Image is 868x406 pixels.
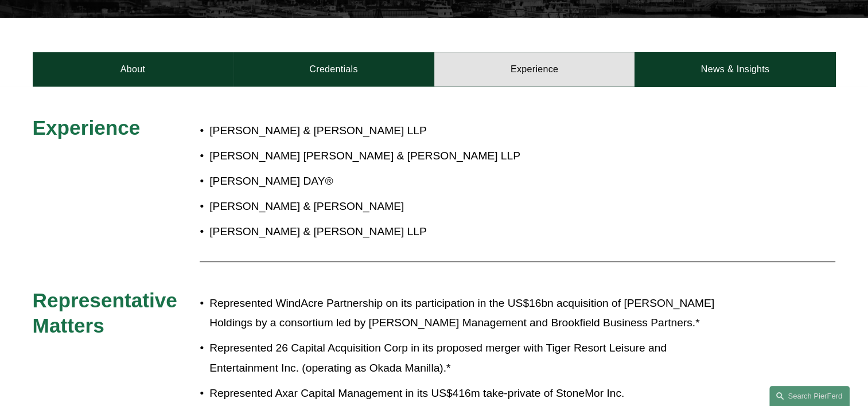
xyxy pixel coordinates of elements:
p: Represented Axar Capital Management in its US$416m take-private of StoneMor Inc. [209,384,735,404]
p: [PERSON_NAME] & [PERSON_NAME] [209,197,735,217]
a: Experience [434,52,635,87]
p: Represented 26 Capital Acquisition Corp in its proposed merger with Tiger Resort Leisure and Ente... [209,338,735,378]
span: Experience [33,116,141,139]
p: [PERSON_NAME] & [PERSON_NAME] LLP [209,121,735,141]
a: Credentials [233,52,434,87]
p: Represented WindAcre Partnership on its participation in the US$16bn acquisition of [PERSON_NAME]... [209,294,735,333]
p: [PERSON_NAME] [PERSON_NAME] & [PERSON_NAME] LLP [209,146,735,166]
p: [PERSON_NAME] & [PERSON_NAME] LLP [209,222,735,242]
span: Representative Matters [33,289,183,337]
a: About [33,52,233,87]
a: Search this site [769,386,850,406]
p: [PERSON_NAME] DAY® [209,171,735,192]
a: News & Insights [635,52,835,87]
